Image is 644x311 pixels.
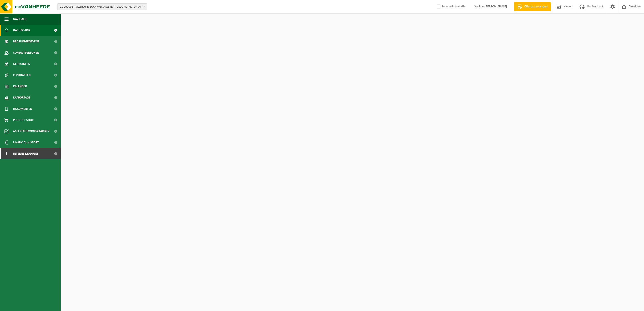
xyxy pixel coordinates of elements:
[514,2,551,11] a: Offerte aanvragen
[436,3,465,10] label: Interne informatie
[13,137,39,148] span: Financial History
[13,70,31,81] span: Contracten
[13,36,39,47] span: Bedrijfsgegevens
[13,126,49,137] span: Acceptatievoorwaarden
[523,4,549,9] span: Offerte aanvragen
[13,58,30,70] span: Gebruikers
[57,3,147,10] button: 01-000001 - VILLEROY & BOCH WELLNESS NV - [GEOGRAPHIC_DATA]
[60,4,141,10] span: 01-000001 - VILLEROY & BOCH WELLNESS NV - [GEOGRAPHIC_DATA]
[13,103,32,114] span: Documenten
[13,92,30,103] span: Rapportage
[4,148,9,159] span: I
[13,81,27,92] span: Kalender
[13,25,30,36] span: Dashboard
[13,47,39,58] span: Contactpersonen
[13,114,33,126] span: Product Shop
[13,13,27,25] span: Navigatie
[13,148,38,159] span: Interne modules
[485,5,507,8] strong: [PERSON_NAME]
